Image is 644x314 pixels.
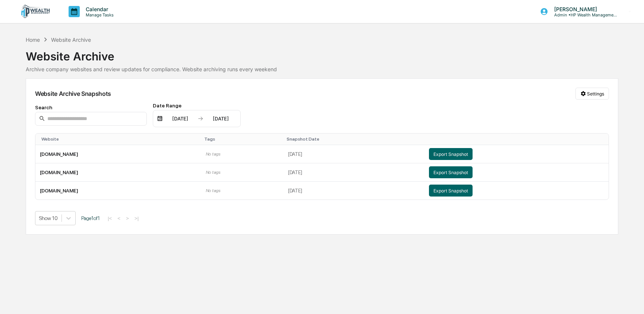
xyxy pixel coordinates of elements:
[429,185,473,197] button: Export Snapshot
[35,163,201,182] td: [DOMAIN_NAME]
[80,12,117,18] p: Manage Tasks
[284,182,424,200] td: [DATE]
[51,37,91,43] div: Website Archive
[26,37,40,43] div: Home
[206,170,220,175] span: No tags
[26,44,618,63] div: Website Archive
[81,215,100,221] span: Page 1 of 1
[157,116,163,122] img: calendar
[204,136,281,142] div: Toggle SortBy
[35,182,201,200] td: [DOMAIN_NAME]
[153,103,241,109] div: Date Range
[80,6,117,12] p: Calendar
[287,136,422,142] div: Toggle SortBy
[105,215,114,221] button: |<
[284,163,424,182] td: [DATE]
[205,116,237,122] div: [DATE]
[575,88,609,100] button: Settings
[41,136,198,142] div: Toggle SortBy
[430,136,606,142] div: Toggle SortBy
[548,12,618,18] p: Admin • HP Wealth Management, LLC
[429,166,473,178] button: Export Snapshot
[124,215,131,221] button: >
[284,145,424,163] td: [DATE]
[35,104,147,110] div: Search
[35,145,201,163] td: [DOMAIN_NAME]
[198,116,203,122] img: arrow right
[26,66,618,72] div: Archive company websites and review updates for compliance. Website archiving runs every weekend
[18,4,54,19] img: logo
[206,188,220,193] span: No tags
[206,151,220,157] span: No tags
[164,116,196,122] div: [DATE]
[132,215,141,221] button: >|
[548,6,618,12] p: [PERSON_NAME]
[429,148,473,160] button: Export Snapshot
[115,215,123,221] button: <
[35,90,111,97] div: Website Archive Snapshots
